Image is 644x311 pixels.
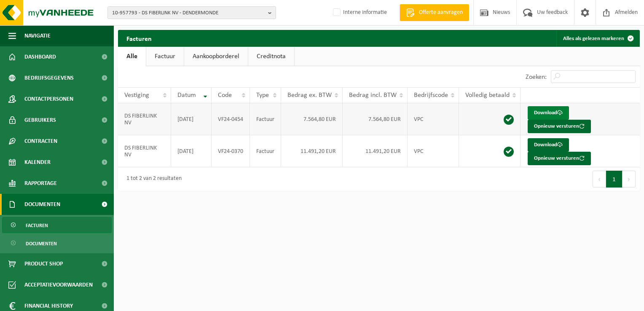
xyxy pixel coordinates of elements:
td: 11.491,20 EUR [281,135,343,167]
a: Documenten [2,235,112,251]
span: Product Shop [24,253,63,274]
td: VPC [408,103,459,135]
span: Kalender [24,152,51,173]
span: Bedrag incl. BTW [349,92,397,99]
span: Documenten [24,194,60,215]
td: VF24-0370 [212,135,250,167]
span: Offerte aanvragen [417,8,465,17]
span: Facturen [26,217,48,233]
button: Alles als gelezen markeren [556,30,639,47]
td: VF24-0454 [212,103,250,135]
span: 10-957793 - DS FIBERLINK NV - DENDERMONDE [112,7,265,19]
span: Type [256,92,269,99]
span: Code [218,92,232,99]
td: Factuur [250,103,281,135]
span: Volledig betaald [465,92,510,99]
a: Download [528,106,569,120]
td: Factuur [250,135,281,167]
a: Alle [118,47,146,66]
span: Contracten [24,131,57,152]
td: [DATE] [171,103,212,135]
a: Offerte aanvragen [400,4,469,21]
a: Aankoopborderel [184,47,248,66]
span: Documenten [26,236,57,252]
a: Download [528,138,569,152]
span: Acceptatievoorwaarden [24,274,93,295]
span: Gebruikers [24,110,56,131]
span: Bedrag ex. BTW [287,92,332,99]
label: Interne informatie [331,6,387,19]
h2: Facturen [118,30,160,46]
span: Bedrijfsgegevens [24,67,74,88]
span: Contactpersonen [24,88,73,110]
td: 7.564,80 EUR [281,103,343,135]
button: 1 [606,171,623,188]
span: Dashboard [24,46,56,67]
td: [DATE] [171,135,212,167]
span: Bedrijfscode [414,92,448,99]
span: Navigatie [24,25,51,46]
button: Opnieuw versturen [528,120,591,133]
span: Vestiging [124,92,149,99]
a: Creditnota [248,47,294,66]
td: 11.491,20 EUR [343,135,408,167]
td: DS FIBERLINK NV [118,103,171,135]
td: VPC [408,135,459,167]
td: DS FIBERLINK NV [118,135,171,167]
span: Rapportage [24,173,57,194]
label: Zoeken: [526,74,547,80]
a: Facturen [2,217,112,233]
button: Previous [593,171,606,188]
td: 7.564,80 EUR [343,103,408,135]
button: 10-957793 - DS FIBERLINK NV - DENDERMONDE [107,6,276,19]
span: Datum [177,92,196,99]
button: Next [623,171,636,188]
div: 1 tot 2 van 2 resultaten [122,172,182,187]
a: Factuur [146,47,184,66]
button: Opnieuw versturen [528,152,591,165]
